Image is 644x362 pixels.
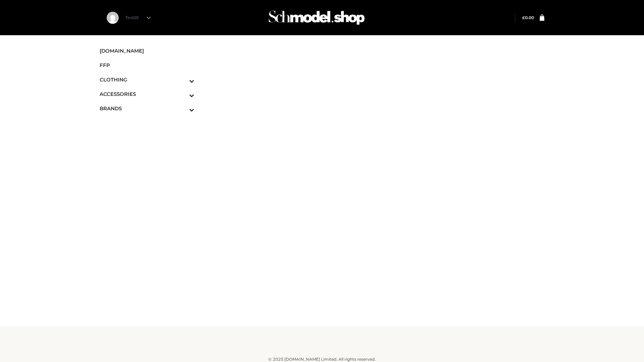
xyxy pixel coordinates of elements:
span: ACCESSORIES [100,90,194,98]
span: BRANDS [100,105,194,112]
button: Toggle Submenu [171,72,194,87]
span: £ [522,15,525,20]
a: FFP [100,58,194,72]
bdi: 0.00 [522,15,534,20]
span: CLOTHING [100,76,194,83]
button: Toggle Submenu [171,87,194,101]
span: FFP [100,61,194,69]
img: Schmodel Admin 964 [266,4,367,31]
a: BRANDSToggle Submenu [100,101,194,116]
a: CLOTHINGToggle Submenu [100,72,194,87]
a: Test28 [125,15,151,20]
a: [DOMAIN_NAME] [100,44,194,58]
a: ACCESSORIESToggle Submenu [100,87,194,101]
a: £0.00 [522,15,534,20]
span: [DOMAIN_NAME] [100,47,194,55]
button: Toggle Submenu [171,101,194,116]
